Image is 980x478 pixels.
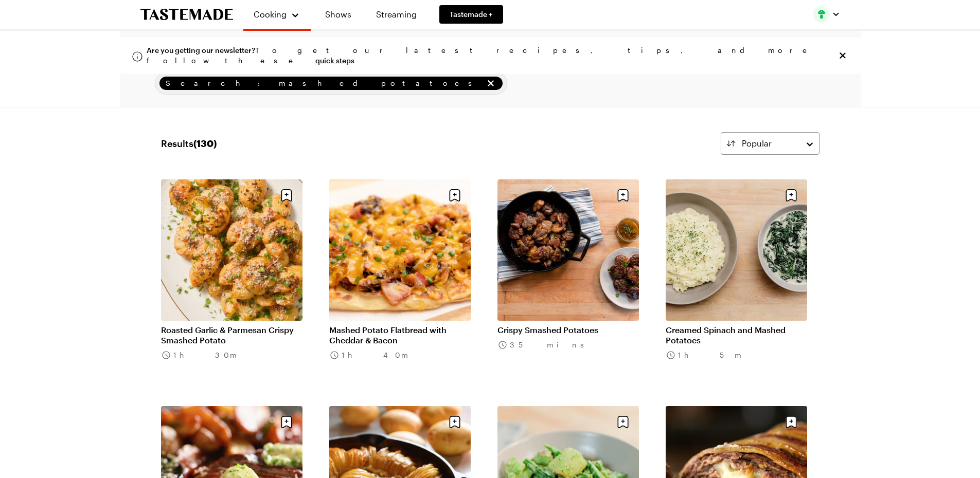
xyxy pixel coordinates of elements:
[439,5,503,24] a: Tastemade +
[254,4,300,25] button: Cooking
[329,325,471,345] a: Mashed Potato Flatbread with Cheddar & Bacon
[485,78,496,89] button: remove Search: mashed potatoes
[742,137,772,150] span: Popular
[147,46,255,54] span: Are you getting our newsletter?
[497,325,639,335] a: Crispy Smashed Potatoes
[813,6,830,23] img: Profile picture
[147,45,829,66] div: To get our latest recipes, tips, and more follow these
[666,325,807,345] a: Creamed Spinach and Mashed Potatoes
[140,9,233,21] a: To Tastemade Home Page
[254,9,287,19] span: Cooking
[161,136,217,151] span: Results
[277,186,296,205] button: Save recipe
[813,6,840,23] button: Profile picture
[315,56,354,65] a: quick steps
[837,50,848,61] button: Close info alert
[161,325,302,345] a: Roasted Garlic & Parmesan Crispy Smashed Potato
[613,412,633,432] button: Save recipe
[277,412,296,432] button: Save recipe
[781,412,801,432] button: Save recipe
[721,132,819,155] button: Popular
[120,37,861,74] div: info alert
[193,138,217,149] span: ( 130 )
[613,186,633,205] button: Save recipe
[166,78,483,89] span: Search: mashed potatoes
[781,186,801,205] button: Save recipe
[445,186,465,205] button: Save recipe
[445,412,465,432] button: Save recipe
[450,9,493,20] span: Tastemade +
